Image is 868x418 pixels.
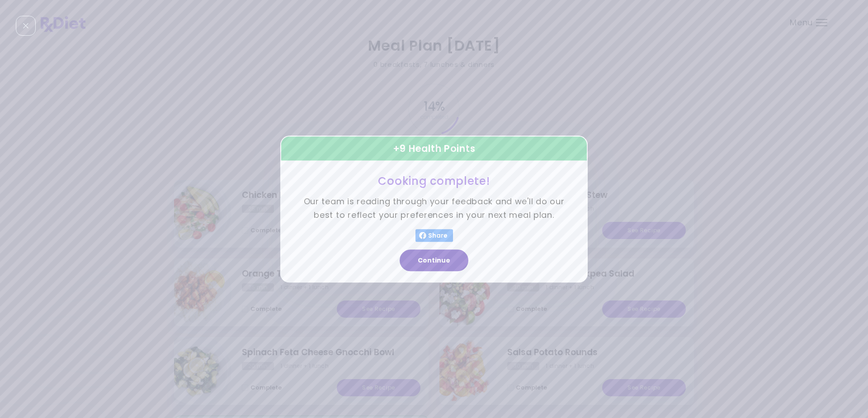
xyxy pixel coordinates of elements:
[303,195,565,222] p: Our team is reading through your feedback and we'll do our best to reflect your preferences in yo...
[280,136,588,162] div: + 9 Health Points
[426,232,449,239] span: Share
[415,229,453,242] button: Share
[16,16,36,36] div: Close
[400,249,468,271] button: Continue
[303,174,565,188] h3: Cooking complete!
